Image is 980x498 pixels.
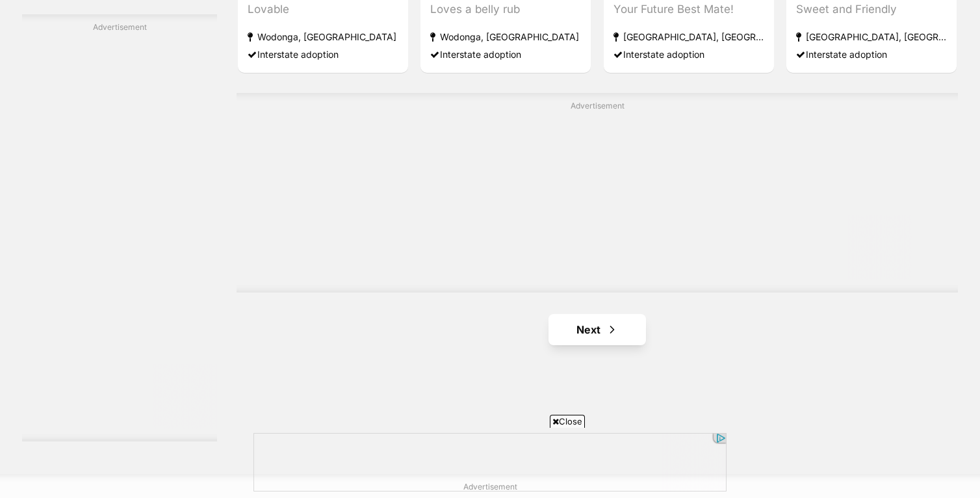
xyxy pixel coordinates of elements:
strong: [GEOGRAPHIC_DATA], [GEOGRAPHIC_DATA] [613,27,764,45]
div: Interstate adoption [248,45,398,62]
iframe: Advertisement [282,117,912,280]
iframe: Advertisement [22,38,217,428]
div: Interstate adoption [430,45,581,62]
div: Interstate adoption [796,45,947,62]
iframe: Advertisement [253,433,727,491]
div: Advertisement [22,14,217,441]
div: Advertisement [237,93,958,293]
span: Close [550,415,585,428]
strong: Wodonga, [GEOGRAPHIC_DATA] [248,27,398,45]
a: Next page [548,314,646,345]
div: Interstate adoption [613,45,764,62]
strong: [GEOGRAPHIC_DATA], [GEOGRAPHIC_DATA] [796,27,947,45]
nav: Pagination [237,314,958,345]
strong: Wodonga, [GEOGRAPHIC_DATA] [430,27,581,45]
